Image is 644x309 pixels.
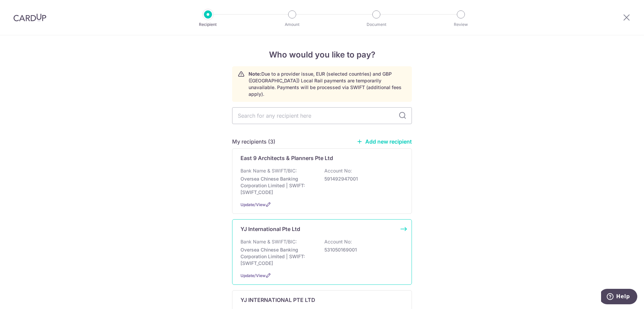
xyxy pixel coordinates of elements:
p: Account No: [324,238,352,245]
p: Review [436,21,486,28]
h4: Who would you like to pay? [232,49,412,61]
p: Due to a provider issue, EUR (selected countries) and GBP ([GEOGRAPHIC_DATA]) Local Rail payments... [249,71,406,98]
a: Add new recipient [357,138,412,145]
p: YJ INTERNATIONAL PTE LTD [240,296,315,304]
a: Update/View [240,273,266,278]
p: Bank Name & SWIFT/BIC: [240,238,297,245]
p: East 9 Architects & Planners Pte Ltd [240,154,333,162]
p: 531050169001 [324,246,399,253]
p: Oversea Chinese Banking Corporation Limited | SWIFT: [SWIFT_CODE] [240,246,316,267]
a: Update/View [240,202,266,207]
img: CardUp [13,13,46,22]
h5: My recipients (3) [232,138,275,146]
p: Oversea Chinese Banking Corporation Limited | SWIFT: [SWIFT_CODE] [240,176,316,196]
p: 591492947001 [324,176,399,182]
strong: Note: [249,71,261,77]
input: Search for any recipient here [232,107,412,124]
p: Document [352,21,401,28]
p: Amount [267,21,317,28]
iframe: Opens a widget where you can find more information [601,289,637,306]
p: Recipient [183,21,233,28]
p: Account No: [324,167,352,174]
p: YJ International Pte Ltd [240,225,300,233]
p: Bank Name & SWIFT/BIC: [240,167,297,174]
